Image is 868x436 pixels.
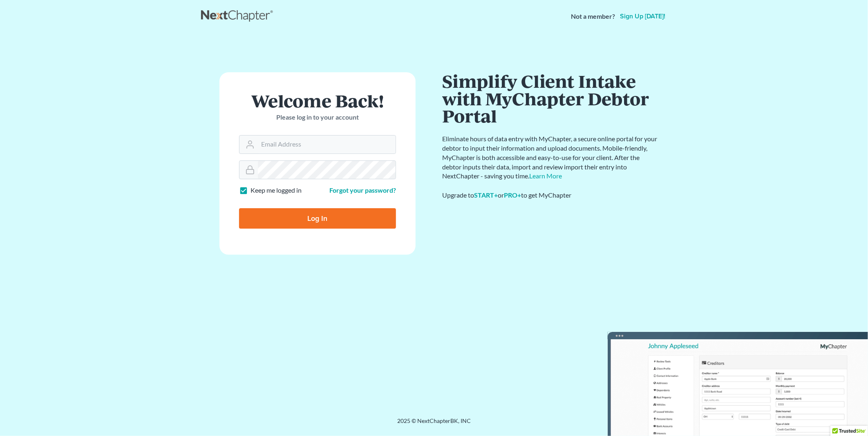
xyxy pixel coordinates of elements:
a: Sign up [DATE]! [618,13,667,20]
label: Keep me logged in [251,186,302,195]
a: PRO+ [504,191,521,199]
a: START+ [474,191,498,199]
p: Eliminate hours of data entry with MyChapter, a secure online portal for your debtor to input the... [442,134,659,181]
p: Please log in to your account [239,113,396,122]
h1: Simplify Client Intake with MyChapter Debtor Portal [442,72,659,125]
input: Log In [239,208,396,229]
input: Email Address [258,136,396,153]
a: Forgot your password? [329,186,396,194]
strong: Not a member? [571,12,615,21]
a: Learn More [529,172,562,180]
div: 2025 © NextChapterBK, INC [201,417,667,432]
div: Upgrade to or to get MyChapter [442,191,659,200]
h1: Welcome Back! [239,92,396,109]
